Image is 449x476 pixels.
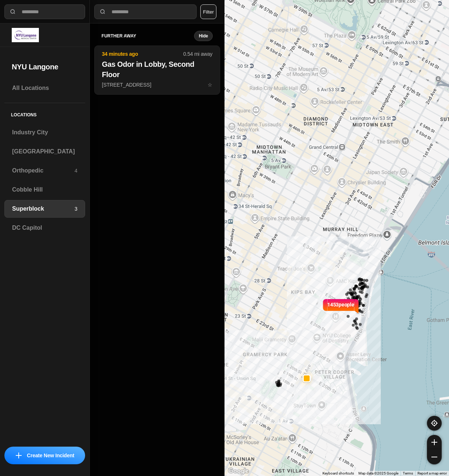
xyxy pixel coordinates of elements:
[99,8,106,15] img: search
[327,301,354,317] p: 1453 people
[12,204,74,213] h3: Superblock
[94,81,220,88] a: 34 minutes ago0.54 mi awayGas Odor in Lobby, Second Floor[STREET_ADDRESS]star
[208,82,212,88] span: star
[12,62,78,72] h2: NYU Langone
[199,33,208,39] small: Hide
[403,471,413,475] a: Terms (opens in new tab)
[4,143,85,160] a: [GEOGRAPHIC_DATA]
[322,298,327,314] img: notch
[4,447,85,464] button: iconCreate New Incident
[4,79,85,97] a: All Locations
[74,167,77,174] p: 4
[226,466,251,476] img: Google
[9,8,17,15] img: search
[4,219,85,237] a: DC Capitol
[102,33,194,39] h5: further away
[427,416,442,430] button: recenter
[431,454,437,460] img: zoom-out
[354,298,360,314] img: notch
[427,450,442,464] button: zoom-out
[194,31,213,41] button: Hide
[74,205,77,212] p: 3
[12,28,39,42] img: logo
[12,84,77,92] h3: All Locations
[27,452,74,459] p: Create New Incident
[183,50,212,58] p: 0.54 mi away
[200,4,216,19] button: Filter
[4,200,85,218] a: Superblock3
[226,466,251,476] a: Open this area in Google Maps (opens a new window)
[427,435,442,450] button: zoom-in
[102,59,212,80] h2: Gas Odor in Lobby, Second Floor
[322,471,354,476] button: Keyboard shortcuts
[12,147,77,156] h3: [GEOGRAPHIC_DATA]
[431,439,437,445] img: zoom-in
[12,224,77,232] h3: DC Capitol
[4,162,85,179] a: Orthopedic4
[16,453,22,458] img: icon
[102,50,183,58] p: 34 minutes ago
[12,166,74,175] h3: Orthopedic
[94,46,220,95] button: 34 minutes ago0.54 mi awayGas Odor in Lobby, Second Floor[STREET_ADDRESS]star
[417,471,447,475] a: Report a map error
[4,124,85,141] a: Industry City
[12,185,77,194] h3: Cobble Hill
[431,420,438,426] img: recenter
[4,181,85,199] a: Cobble Hill
[102,81,212,88] p: [STREET_ADDRESS]
[4,103,85,124] h5: Locations
[358,471,398,475] span: Map data ©2025 Google
[12,128,77,137] h3: Industry City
